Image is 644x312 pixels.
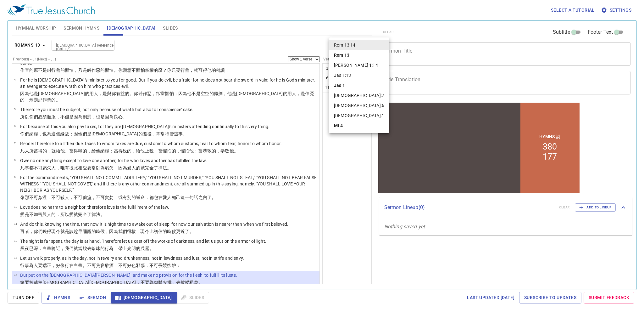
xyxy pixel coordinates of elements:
[334,82,345,88] b: Jas 1
[329,40,389,50] li: Rom 13:14
[329,90,389,100] li: [DEMOGRAPHIC_DATA]:7
[329,111,389,121] li: [DEMOGRAPHIC_DATA]:1
[163,33,184,39] p: Hymns 詩
[329,70,389,80] li: Jas 1:13
[329,60,389,70] li: [PERSON_NAME] 1:14
[166,41,180,51] li: 380
[329,100,389,111] li: [DEMOGRAPHIC_DATA]:6
[166,51,180,61] li: 177
[334,52,349,58] b: Rom 13
[334,122,343,129] b: Mt 4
